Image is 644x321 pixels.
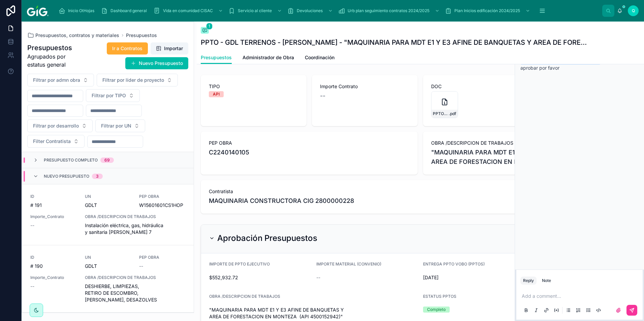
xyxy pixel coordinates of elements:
span: ID [30,255,77,260]
span: IMPORTE DE PPTO EJECUTIVO [209,261,270,266]
button: Select Button [86,89,140,102]
span: $552,932.72 [209,274,311,281]
span: UN [85,194,131,199]
span: Filter Contratista [33,138,71,145]
span: -- [30,222,34,229]
button: Select Button [97,74,178,86]
span: "MAQUINARIA PARA MDT E1 Y E3 AFINE DE BANQUETAS Y AREA DE FORESTACION EN MONTEZA (API 4500152942)" [431,148,632,167]
div: Note [542,278,551,283]
a: Presupuestos, contratos y materiales [27,32,119,39]
h2: Aprobación Presupuestos [217,233,317,244]
span: OBRA /DESCRIPCION DE TRABAJOS [431,140,632,146]
button: Note [539,277,554,285]
div: Completo [427,307,446,313]
span: Q [632,8,635,13]
a: Devoluciones [285,5,336,17]
span: Agrupados por estatus general [27,52,82,69]
span: OBRA /DESCRIPCION DE TRABAJOS [85,214,186,219]
span: Importe Contrato [320,83,410,90]
span: PEP OBRA [209,140,410,146]
button: Select Button [27,135,85,148]
span: PEP OBRA [139,255,186,260]
span: GDLT [85,263,97,270]
div: API [213,91,220,97]
span: Coordinación [305,54,334,61]
span: MAQUINARIA CONSTRUCTORA CIG 2800000228 [209,196,354,206]
div: 3 [96,174,99,179]
button: Select Button [27,74,94,86]
a: Servicio al cliente [226,5,285,17]
span: Filtrar por admn obra [33,77,80,83]
div: scrollable content [54,3,602,18]
span: IMPORTE MATERIAL (CONVENIO) [316,261,381,266]
span: me ayudas a aprobar por favor [520,58,630,71]
span: Devoluciones [297,8,323,13]
a: Coordinación [305,51,334,65]
a: Administrador de Obra [243,51,294,65]
span: Importe_Contrato [30,275,77,280]
span: Contratista [209,188,632,195]
span: W15601601CS1HOP [139,202,186,209]
span: Filtrar por TIPO [92,92,126,99]
span: "MAQUINARIA PARA MDT E1 Y E3 AFINE DE BANQUETAS Y AREA DE FORESTACION EN MONTEZA (API 4500152942)" [209,307,418,320]
span: Ir a Contratos [112,45,142,52]
span: [DATE] [423,274,525,281]
span: DESHIERBE, LIMPIEZAS, RETIRO DE ESCOMBRO, [PERSON_NAME], DESAZOLVES [85,283,186,303]
span: PPTO---GDL-TERRENOS---[PERSON_NAME]---"[GEOGRAPHIC_DATA]-PARA-MDT-E1-Y-E3-AFINE-DE-BANQUETAS-Y-AR... [433,111,449,116]
span: Urb plan seguimiento contratos 2024/2025 [348,8,429,13]
span: GDLT [85,202,97,209]
a: Presupuestos [201,51,232,64]
button: 1 [201,27,209,35]
a: Plan Inicios edificación 2024/2025 [443,5,534,17]
span: # 190 [30,263,77,270]
span: OBRA /DESCRIPCION DE TRABAJOS [209,294,280,299]
a: ID# 190UNGDLTPEP OBRA--Importe_Contrato--OBRA /DESCRIPCION DE TRABAJOSDESHIERBE, LIMPIEZAS, RETIR... [22,245,194,313]
span: Importar [164,45,183,52]
span: 1 [206,23,213,30]
span: Vida en comunidad CISAC [163,8,213,13]
h1: PPTO - GDL TERRENOS - [PERSON_NAME] - "MAQUINARIA PARA MDT E1 Y E3 AFINE DE BANQUETAS Y AREA DE F... [201,38,589,47]
button: Reply [520,277,537,285]
span: DOC [431,83,521,90]
span: -- [320,91,325,101]
span: Inicio OtHojas [68,8,94,13]
a: Inicio OtHojas [57,5,99,17]
button: Select Button [95,119,145,132]
span: ESTATUS PPTOS [423,294,456,299]
a: ID# 191UNGDLTPEP OBRAW15601601CS1HOPImporte_Contrato--OBRA /DESCRIPCION DE TRABAJOSInstalación el... [22,184,194,245]
span: UN [85,255,131,260]
span: Instalación eléctrica, gas, hidráulica y sanitaria [PERSON_NAME] 7 [85,222,186,236]
span: C2240140105 [209,148,410,157]
button: Importar [151,42,188,55]
button: Nuevo Presupuesto [125,57,188,69]
span: Presupuestos [201,54,232,61]
div: 69 [104,157,110,163]
span: OBRA /DESCRIPCION DE TRABAJOS [85,275,186,280]
span: Plan Inicios edificación 2024/2025 [454,8,520,13]
span: ENTREGA PPTO VOBO (PPTOS) [423,261,485,266]
span: Administrador de Obra [243,54,294,61]
span: PEP OBRA [139,194,186,199]
a: Presupuestos [126,32,157,39]
span: Filtrar por desarrollo [33,122,79,129]
button: Select Button [27,119,93,132]
span: Importe_Contrato [30,214,77,219]
a: Urb plan seguimiento contratos 2024/2025 [336,5,443,17]
span: -- [139,263,143,270]
span: -- [30,283,34,290]
img: App logo [27,5,49,16]
span: Servicio al cliente [238,8,272,13]
span: TIPO [209,83,298,90]
a: Dashboard general [99,5,152,17]
span: Nuevo presupuesto [44,174,89,179]
span: Filtrar por UN [101,122,131,129]
span: Dashboard general [110,8,147,13]
a: Vida en comunidad CISAC [152,5,226,17]
span: Presupuestos, contratos y materiales [35,32,119,39]
span: -- [316,274,320,281]
h1: Presupuestos [27,43,82,52]
span: Presupuesto Completo [44,157,98,163]
span: .pdf [449,111,456,116]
